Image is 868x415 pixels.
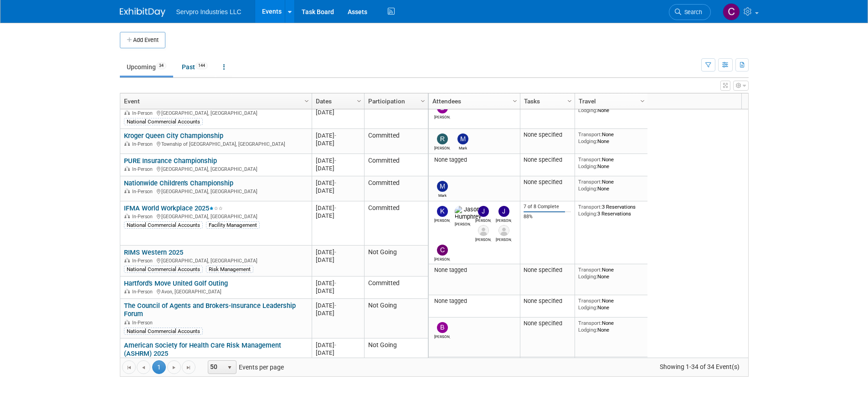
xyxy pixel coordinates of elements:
div: Chris Chassagneux [434,256,450,261]
a: RIMS Western 2025 [124,248,183,256]
div: Matt Post [496,236,512,242]
td: Committed [364,201,428,246]
div: Facility Management [206,221,260,229]
div: National Commercial Accounts [124,118,203,125]
div: [DATE] [316,349,360,357]
span: Go to the first page [125,364,133,371]
td: Committed [364,129,428,154]
span: Lodging: [578,210,597,217]
img: In-Person Event [124,214,130,218]
td: Not Going [364,246,428,277]
a: Tasks [524,93,569,109]
div: Brian Donnelly [434,113,450,119]
span: - [334,157,336,164]
a: Nationwide Children's Championship [124,179,233,187]
div: [DATE] [316,187,360,195]
span: Transport: [578,131,602,138]
a: Column Settings [565,93,575,107]
a: Go to the last page [182,360,195,374]
img: Mark Bristol [437,181,448,192]
div: None tagged [432,297,516,305]
a: Column Settings [354,93,364,107]
span: Transport: [578,156,602,163]
div: [DATE] [316,179,360,187]
img: In-Person Event [124,189,130,193]
span: Lodging: [578,185,597,192]
td: Committed [364,98,428,129]
a: Dates [316,93,358,109]
div: None None [578,297,644,311]
span: Transport: [578,266,602,273]
div: 3 Reservations 3 Reservations [578,204,644,217]
div: [DATE] [316,256,360,264]
div: Township of [GEOGRAPHIC_DATA], [GEOGRAPHIC_DATA] [124,140,308,148]
div: None specified [524,297,571,305]
div: None specified [524,179,571,186]
div: [DATE] [316,139,360,147]
td: Not Going [364,299,428,338]
div: [GEOGRAPHIC_DATA], [GEOGRAPHIC_DATA] [124,109,308,117]
div: Mark Bristol [455,144,471,150]
img: Jay Reynolds [478,206,489,217]
span: select [226,364,233,371]
div: [DATE] [316,248,360,256]
div: None specified [524,320,571,327]
a: The Council of Agents and Brokers-Insurance Leadership Forum [124,302,296,318]
div: None specified [524,131,571,138]
span: 1 [152,360,166,374]
a: Go to the next page [167,360,181,374]
div: 88% [524,214,571,220]
div: Jay Reynolds [475,217,491,223]
a: Column Settings [637,93,647,107]
span: Transport: [578,297,602,304]
span: In-Person [132,289,155,295]
a: Go to the first page [122,360,136,374]
span: Transport: [578,204,602,210]
img: Chris Chassagneux [723,3,740,20]
span: Lodging: [578,304,597,311]
span: Go to the previous page [140,364,147,371]
a: Column Settings [302,93,312,107]
span: In-Person [132,320,155,326]
img: Matt Post [498,225,509,236]
a: Hartford's Move United Golf Outing [124,279,228,287]
a: Search [669,4,711,20]
span: In-Person [132,110,155,116]
div: [DATE] [316,204,360,212]
div: Amy Fox [475,236,491,242]
span: Search [681,9,702,15]
img: Jason Humphrey [455,206,481,220]
div: [DATE] [316,157,360,164]
div: [DATE] [316,279,360,287]
img: Chris Chassagneux [437,245,448,256]
img: Mark Bristol [457,133,468,144]
div: [DATE] [316,309,360,317]
span: Transport: [578,320,602,326]
span: Showing 1-34 of 34 Event(s) [651,360,748,373]
td: Committed [364,176,428,201]
span: - [334,205,336,211]
a: Column Settings [510,93,520,107]
span: 50 [208,361,224,374]
div: [GEOGRAPHIC_DATA], [GEOGRAPHIC_DATA] [124,212,308,220]
div: [DATE] [316,212,360,220]
a: Upcoming34 [120,58,173,76]
div: None None [578,179,644,192]
span: Column Settings [419,97,426,105]
span: In-Person [132,189,155,195]
img: Brian Donnelly [437,322,448,333]
span: Column Settings [511,97,519,105]
div: None tagged [432,156,516,164]
a: Event [124,93,306,109]
span: In-Person [132,258,155,264]
div: Rick Dubois [434,144,450,150]
img: In-Person Event [124,258,130,262]
a: Kroger Queen City Championship [124,132,223,140]
div: Avon, [GEOGRAPHIC_DATA] [124,287,308,295]
a: Go to the previous page [137,360,150,374]
div: Risk Management [206,266,253,273]
span: Column Settings [303,97,310,105]
div: [DATE] [316,287,360,295]
span: - [334,342,336,348]
span: - [334,132,336,139]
